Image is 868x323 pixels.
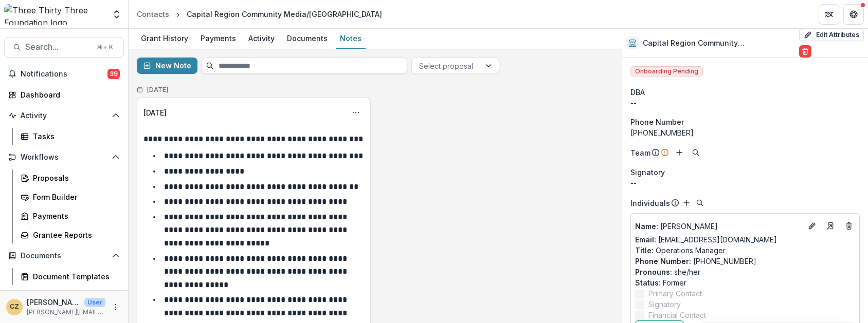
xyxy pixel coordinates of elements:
[630,178,860,188] div: --
[16,188,124,205] a: Form Builder
[4,149,124,165] button: Open Workflows
[799,45,811,58] button: Delete
[16,169,124,186] a: Proposals
[673,146,685,159] button: Add
[4,107,124,124] button: Open Activity
[690,146,702,159] button: Search
[33,230,116,240] div: Grantee Reports
[137,9,169,20] div: Contacts
[336,31,366,46] div: Notes
[21,153,107,162] span: Workflows
[822,218,839,234] a: Go to contact
[635,278,661,287] span: Status :
[635,221,802,232] p: [PERSON_NAME]
[107,69,120,79] span: 39
[187,9,382,20] div: Capital Region Community Media/[GEOGRAPHIC_DATA]
[137,58,197,74] button: New Note
[635,246,654,255] span: Title :
[630,66,703,77] span: Onboarding Pending
[33,173,116,183] div: Proposals
[33,211,116,221] div: Payments
[110,4,124,25] button: Open entity switcher
[33,131,116,142] div: Tasks
[648,288,702,299] span: Primary Contact
[110,301,122,313] button: More
[196,29,240,49] a: Payments
[137,29,192,49] a: Grant History
[16,268,124,285] a: Document Templates
[27,297,80,308] p: [PERSON_NAME]
[4,86,124,103] a: Dashboard
[648,310,706,320] span: Financial Contact
[4,66,124,82] button: Notifications39
[244,29,279,49] a: Activity
[630,147,650,158] p: Team
[630,87,645,98] span: DBA
[16,207,124,224] a: Payments
[806,220,818,232] button: Edit
[648,299,681,310] span: Signatory
[33,192,116,202] div: Form Builder
[4,37,124,58] button: Search...
[635,221,802,232] a: Name: [PERSON_NAME]
[694,197,706,209] button: Search
[630,98,860,108] div: --
[635,257,691,265] span: Phone Number :
[635,268,672,276] span: Pronouns :
[635,256,855,267] p: [PHONE_NUMBER]
[147,86,168,93] h2: [DATE]
[630,167,665,178] span: Signatory
[25,42,91,52] span: Search...
[84,298,105,307] p: User
[348,104,364,121] button: Options
[630,127,860,138] div: [PHONE_NUMBER]
[4,248,124,264] button: Open Documents
[635,277,855,288] p: Former
[4,4,105,25] img: Three Thirty Three Foundation logo
[635,222,658,231] span: Name :
[843,220,855,232] button: Deletes
[21,252,107,260] span: Documents
[843,4,864,25] button: Get Help
[95,42,115,53] div: ⌘ + K
[680,197,693,209] button: Add
[244,31,279,46] div: Activity
[635,234,777,245] a: Email: [EMAIL_ADDRESS][DOMAIN_NAME]
[21,70,107,79] span: Notifications
[21,111,107,120] span: Activity
[643,39,795,48] h2: Capital Region Community Media/[GEOGRAPHIC_DATA]
[16,128,124,145] a: Tasks
[27,308,105,317] p: [PERSON_NAME][EMAIL_ADDRESS][DOMAIN_NAME]
[283,29,332,49] a: Documents
[635,267,855,277] p: she/her
[336,29,366,49] a: Notes
[133,7,173,22] a: Contacts
[21,89,116,100] div: Dashboard
[10,303,19,310] div: Christine Zachai
[137,31,192,46] div: Grant History
[16,226,124,243] a: Grantee Reports
[283,31,332,46] div: Documents
[4,289,124,306] button: Open Contacts
[635,235,656,244] span: Email:
[819,4,839,25] button: Partners
[133,7,386,22] nav: breadcrumb
[33,271,116,282] div: Document Templates
[635,245,855,256] p: Operations Manager
[799,29,864,41] button: Edit Attributes
[630,198,670,208] p: Individuals
[630,117,684,127] span: Phone Number
[143,107,167,118] div: [DATE]
[196,31,240,46] div: Payments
